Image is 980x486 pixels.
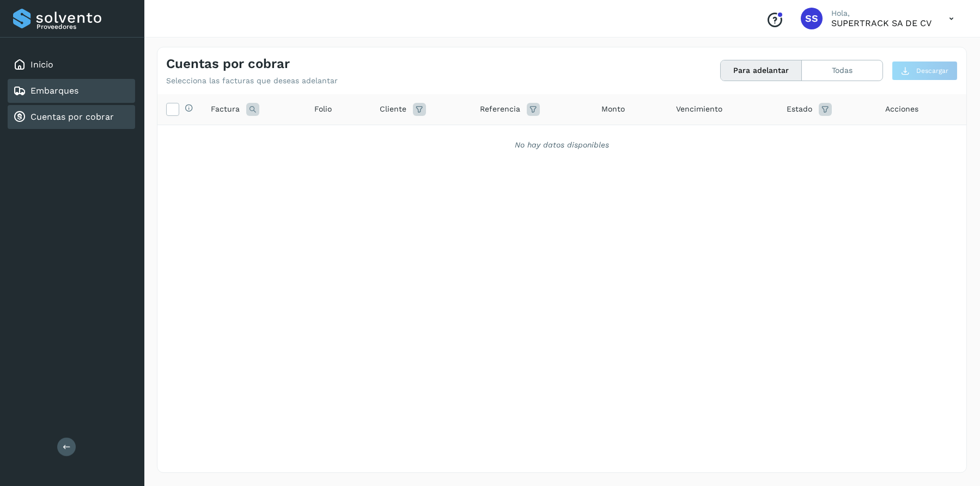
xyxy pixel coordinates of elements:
[36,23,131,30] p: Proveedores
[8,79,135,103] div: Embarques
[31,112,114,122] a: Cuentas por cobrar
[721,60,802,81] button: Para adelantar
[8,105,135,129] div: Cuentas por cobrar
[314,103,332,115] span: Folio
[8,53,135,77] div: Inicio
[916,66,948,76] span: Descargar
[676,103,722,115] span: Vencimiento
[31,59,53,70] a: Inicio
[172,139,952,151] div: No hay datos disponibles
[802,60,882,81] button: Todas
[166,56,290,72] h4: Cuentas por cobrar
[31,85,78,96] a: Embarques
[211,103,240,115] span: Factura
[166,76,338,85] p: Selecciona las facturas que deseas adelantar
[892,61,958,81] button: Descargar
[885,103,918,115] span: Acciones
[480,103,520,115] span: Referencia
[601,103,625,115] span: Monto
[831,9,932,18] p: Hola,
[787,103,812,115] span: Estado
[831,18,932,28] p: SUPERTRACK SA DE CV
[380,103,406,115] span: Cliente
